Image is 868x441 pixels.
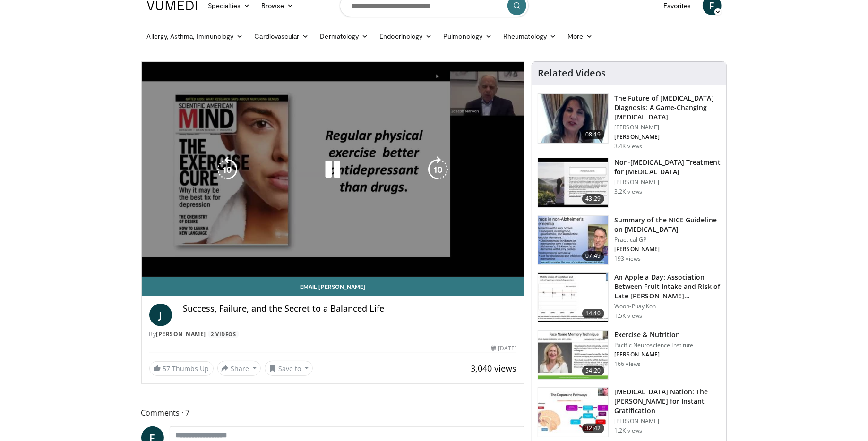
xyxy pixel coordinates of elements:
[249,27,314,46] a: Cardiovascular
[582,424,605,433] span: 32:42
[142,277,524,296] a: Email [PERSON_NAME]
[614,246,721,253] p: [PERSON_NAME]
[614,188,642,195] p: 3.2K views
[614,387,721,416] h3: [MEDICAL_DATA] Nation: The [PERSON_NAME] for Instant Gratification
[614,236,721,244] p: Practical GP
[538,158,608,207] img: eb9441ca-a77b-433d-ba99-36af7bbe84ad.150x105_q85_crop-smart_upscale.jpg
[538,158,721,208] a: 43:29 Non-[MEDICAL_DATA] Treatment for [MEDICAL_DATA] [PERSON_NAME] 3.2K views
[142,62,524,277] video-js: Video Player
[582,309,605,318] span: 14:10
[614,341,694,349] p: Pacific Neuroscience Institute
[491,344,516,353] div: [DATE]
[538,331,608,380] img: 4bf5c016-4c67-4e08-ac2c-e79619ba3a59.150x105_q85_crop-smart_upscale.jpg
[614,93,721,122] h3: The Future of [MEDICAL_DATA] Diagnosis: A Game-Changing [MEDICAL_DATA]
[614,215,721,234] h3: Summary of the NICE Guideline on [MEDICAL_DATA]
[614,312,642,320] p: 1.5K views
[614,351,694,358] p: [PERSON_NAME]
[374,27,438,46] a: Endocrinology
[538,272,721,322] a: 14:10 An Apple a Day: Association Between Fruit Intake and Risk of Late [PERSON_NAME]… Woon-Puay ...
[538,330,721,380] a: 54:20 Exercise & Nutrition Pacific Neuroscience Institute [PERSON_NAME] 166 views
[538,94,608,143] img: 5773f076-af47-4b25-9313-17a31d41bb95.150x105_q85_crop-smart_upscale.jpg
[163,364,171,373] span: 57
[156,330,206,338] a: [PERSON_NAME]
[147,1,197,10] img: VuMedi Logo
[582,130,605,139] span: 08:19
[141,407,525,419] span: Comments 7
[582,194,605,204] span: 43:29
[538,68,606,79] h4: Related Videos
[538,388,608,437] img: 8c144ef5-ad01-46b8-bbf2-304ffe1f6934.150x105_q85_crop-smart_upscale.jpg
[315,27,374,46] a: Dermatology
[614,417,721,425] p: [PERSON_NAME]
[614,272,721,301] h3: An Apple a Day: Association Between Fruit Intake and Risk of Late [PERSON_NAME]…
[614,303,721,310] p: Woon-Puay Koh
[471,363,516,374] span: 3,040 views
[149,330,517,339] div: By
[614,143,642,150] p: 3.4K views
[141,27,249,46] a: Allergy, Asthma, Immunology
[438,27,498,46] a: Pulmonology
[614,133,721,141] p: [PERSON_NAME]
[183,304,517,314] h4: Success, Failure, and the Secret to a Balanced Life
[614,178,721,186] p: [PERSON_NAME]
[538,215,721,265] a: 07:49 Summary of the NICE Guideline on [MEDICAL_DATA] Practical GP [PERSON_NAME] 193 views
[614,427,642,434] p: 1.2K views
[217,361,261,376] button: Share
[562,27,598,46] a: More
[614,255,641,263] p: 193 views
[614,124,721,131] p: [PERSON_NAME]
[538,216,608,265] img: 8e949c61-8397-4eef-823a-95680e5d1ed1.150x105_q85_crop-smart_upscale.jpg
[538,93,721,150] a: 08:19 The Future of [MEDICAL_DATA] Diagnosis: A Game-Changing [MEDICAL_DATA] [PERSON_NAME] [PERSO...
[582,366,605,375] span: 54:20
[538,387,721,437] a: 32:42 [MEDICAL_DATA] Nation: The [PERSON_NAME] for Instant Gratification [PERSON_NAME] 1.2K views
[538,273,608,322] img: 0fb96a29-ee07-42a6-afe7-0422f9702c53.150x105_q85_crop-smart_upscale.jpg
[498,27,562,46] a: Rheumatology
[614,158,721,177] h3: Non-[MEDICAL_DATA] Treatment for [MEDICAL_DATA]
[582,251,605,261] span: 07:49
[149,304,172,326] a: J
[614,360,641,368] p: 166 views
[208,331,239,339] a: 2 Videos
[265,361,313,376] button: Save to
[149,361,214,376] a: 57 Thumbs Up
[614,330,694,339] h3: Exercise & Nutrition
